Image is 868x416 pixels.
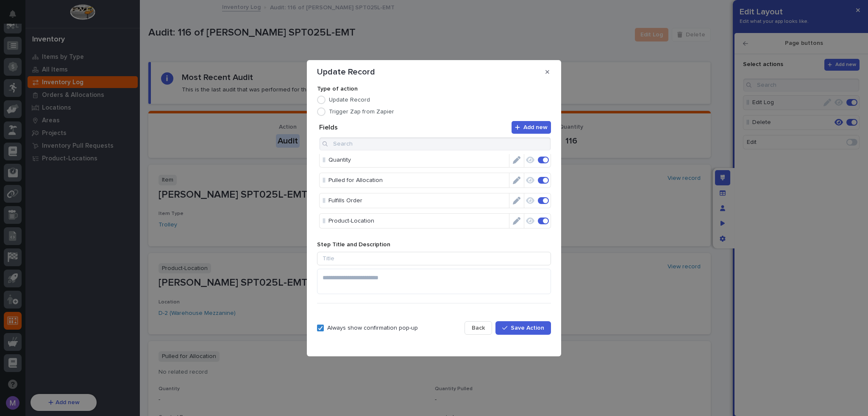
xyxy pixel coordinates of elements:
button: Edit conditional visibility [524,154,536,165]
button: Edit conditional visibility [524,175,536,186]
p: Update Record [317,67,375,77]
button: Edit conditional visibility [524,215,536,226]
div: 📖 [8,203,15,210]
div: 🔗 [53,203,60,210]
input: Title [317,252,551,265]
p: Welcome 👋 [8,33,154,47]
button: See all [131,121,154,132]
span: Onboarding Call [61,202,108,211]
span: • [70,144,73,151]
button: Edit conditional visibility [524,195,536,206]
div: Pulled for AllocationEdit [319,173,551,188]
a: 📖Help Docs [5,199,50,214]
img: Matthew Hall [8,159,22,173]
p: Trigger Zap from Zapier [329,108,394,116]
span: Add new [523,124,548,130]
button: Start new chat [144,96,154,107]
p: How can we help? [8,47,154,61]
img: 1736555164131-43832dd5-751b-4058-ba23-39d91318e5a0 [8,94,24,109]
span: [PERSON_NAME] [26,167,69,174]
div: Start new chat [29,94,139,102]
p: Product-Location [328,214,509,228]
p: Always show confirmation pop-up [327,325,418,332]
h2: Fields [319,124,512,132]
span: Help Docs [17,202,46,211]
p: Quantity [328,153,509,167]
p: Pulled for Allocation [328,174,509,187]
button: Edit [509,193,524,208]
button: Edit [509,153,524,167]
p: Update Record [329,96,370,104]
span: Back [472,325,485,331]
input: Search [319,137,551,151]
span: [DATE] [75,144,92,151]
p: Fulfills Order [328,194,509,208]
button: Edit [509,214,524,228]
span: Pylon [84,223,103,229]
div: Product-LocationEdit [319,213,551,229]
span: [PERSON_NAME] [26,144,69,151]
p: Type of action [317,85,551,93]
button: Save Action [495,321,551,335]
span: • [70,167,73,174]
span: Save Action [511,325,544,331]
img: Brittany [8,136,22,150]
div: Fulfills OrderEdit [319,193,551,208]
a: 🔗Onboarding Call [50,199,111,214]
button: Back [465,321,492,335]
div: Past conversations [8,123,57,130]
div: QuantityEdit [319,152,551,168]
img: Stacker [8,8,25,25]
div: We're available if you need us! [29,102,107,109]
p: Step Title and Description [317,241,551,248]
a: Powered byPylon [60,223,103,229]
button: Add new [512,121,551,134]
img: 1736555164131-43832dd5-751b-4058-ba23-39d91318e5a0 [17,145,24,152]
button: Edit [509,173,524,187]
span: [DATE] [75,167,92,174]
